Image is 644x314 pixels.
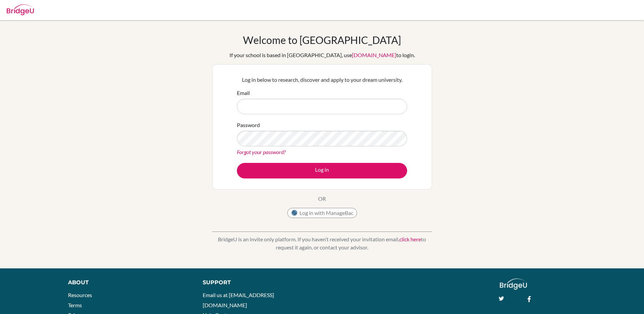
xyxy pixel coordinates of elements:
[399,236,421,242] a: click here
[68,292,92,298] a: Resources
[318,195,326,203] p: OR
[68,279,187,287] div: About
[203,279,314,287] div: Support
[212,235,432,251] p: BridgeU is an invite only platform. If you haven’t received your invitation email, to request it ...
[68,302,82,308] a: Terms
[237,121,260,129] label: Password
[237,76,407,84] p: Log in below to research, discover and apply to your dream university.
[237,89,250,97] label: Email
[287,208,357,218] button: Log in with ManageBac
[7,4,34,15] img: Bridge-U
[203,292,274,308] a: Email us at [EMAIL_ADDRESS][DOMAIN_NAME]
[243,34,401,46] h1: Welcome to [GEOGRAPHIC_DATA]
[237,163,407,178] button: Log in
[352,52,396,58] a: [DOMAIN_NAME]
[237,149,286,155] a: Forgot your password?
[500,279,527,290] img: logo_white@2x-f4f0deed5e89b7ecb1c2cc34c3e3d731f90f0f143d5ea2071677605dd97b5244.png
[229,51,415,59] div: If your school is based in [GEOGRAPHIC_DATA], use to login.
